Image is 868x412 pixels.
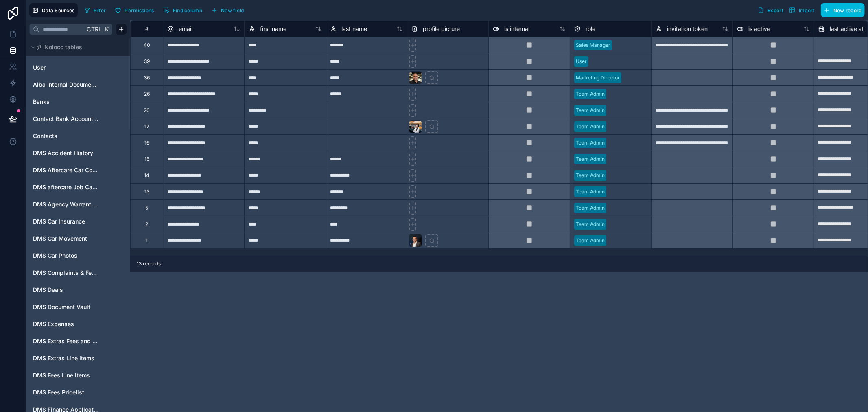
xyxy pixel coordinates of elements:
span: last active at [830,25,864,33]
a: DMS Fees Pricelist [33,388,99,397]
button: Filter [81,4,109,16]
span: invitation token [667,25,708,33]
div: Sales Manager [576,42,610,49]
span: DMS Car Movement [33,234,87,243]
div: Team Admin [576,156,605,163]
button: Find column [160,4,205,16]
button: Noloco tables [29,42,122,53]
div: 1 [146,237,148,244]
span: is internal [504,25,529,33]
span: DMS Expenses [33,320,74,328]
div: 26 [144,91,150,97]
div: DMS Car Photos [29,249,127,262]
button: Permissions [112,4,157,16]
div: DMS Car Movement [29,232,127,245]
span: Import [799,7,815,13]
a: DMS Car Insurance [33,217,99,226]
div: 14 [144,172,149,179]
span: Contacts [33,132,57,140]
a: New record [818,3,865,17]
a: User [33,64,99,72]
div: Team Admin [576,123,605,130]
button: New record [821,3,865,17]
span: first name [260,25,286,33]
span: DMS Accident History [33,149,93,157]
a: DMS Agency Warranty & Service Contract Validity [33,200,99,208]
div: 15 [144,156,149,162]
span: Noloco tables [44,43,82,51]
div: DMS Extras Line Items [29,352,127,365]
span: is active [748,25,770,33]
div: DMS Fees Pricelist [29,386,127,399]
a: DMS Extras Line Items [33,354,99,362]
span: Banks [33,98,50,106]
a: DMS Car Photos [33,252,99,260]
div: 16 [144,140,149,146]
a: DMS Complaints & Feedback [33,269,99,277]
div: User [29,61,127,74]
span: New field [221,7,244,13]
span: DMS Fees Pricelist [33,388,84,397]
a: DMS Deals [33,286,99,294]
div: # [137,26,157,32]
div: Marketing Director [576,74,620,81]
div: Team Admin [576,139,605,147]
span: Ctrl [86,24,103,34]
span: last name [341,25,367,33]
div: User [576,58,587,65]
span: Filter [94,7,106,13]
div: DMS aftercare Job Cards [29,181,127,194]
button: Import [786,3,818,17]
span: DMS Document Vault [33,303,90,311]
div: DMS Accident History [29,147,127,160]
a: DMS Document Vault [33,303,99,311]
a: DMS Car Movement [33,234,99,243]
div: Team Admin [576,90,605,98]
button: Data Sources [29,3,78,17]
div: DMS Fees Line Items [29,369,127,382]
span: profile picture [423,25,460,33]
div: Contacts [29,129,127,142]
div: DMS Document Vault [29,300,127,313]
span: DMS Fees Line Items [33,371,90,379]
a: Alba Internal Documents [33,81,99,89]
div: Alba Internal Documents [29,78,127,91]
div: Team Admin [576,188,605,195]
span: role [586,25,595,33]
span: Permissions [125,7,154,13]
a: DMS Extras Fees and Prices [33,337,99,345]
a: DMS aftercare Job Cards [33,183,99,191]
div: Team Admin [576,204,605,212]
div: DMS Agency Warranty & Service Contract Validity [29,198,127,211]
span: DMS Car Insurance [33,217,85,226]
div: Team Admin [576,237,605,244]
a: DMS Accident History [33,149,99,157]
span: K [104,26,109,32]
div: 5 [145,205,148,211]
div: Team Admin [576,221,605,228]
div: 17 [144,123,149,130]
div: 2 [145,221,148,228]
a: DMS Fees Line Items [33,371,99,379]
div: DMS Aftercare Car Complaints [29,164,127,177]
button: Export [755,3,786,17]
a: Banks [33,98,99,106]
div: DMS Car Insurance [29,215,127,228]
span: New record [833,7,862,13]
a: DMS Aftercare Car Complaints [33,166,99,174]
a: Contact Bank Account information [33,115,99,123]
span: User [33,64,46,72]
div: DMS Extras Fees and Prices [29,335,127,348]
div: 39 [144,58,150,65]
div: 20 [144,107,150,114]
div: Team Admin [576,107,605,114]
div: 36 [144,75,150,81]
div: DMS Complaints & Feedback [29,266,127,279]
div: Team Admin [576,172,605,179]
span: DMS Car Photos [33,252,77,260]
span: Data Sources [42,7,75,13]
